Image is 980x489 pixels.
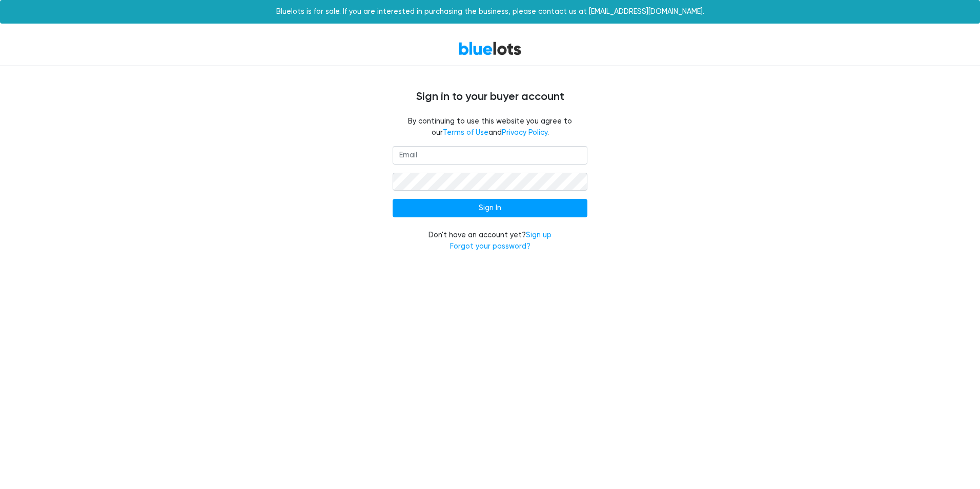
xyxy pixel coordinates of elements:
[502,128,547,137] a: Privacy Policy
[393,116,587,138] fieldset: By continuing to use this website you agree to our and .
[393,199,587,217] input: Sign In
[393,146,587,165] input: Email
[393,230,587,252] div: Don't have an account yet?
[526,231,552,239] a: Sign up
[450,242,530,251] a: Forgot your password?
[458,41,522,56] a: BlueLots
[182,90,798,104] h4: Sign in to your buyer account
[443,128,488,137] a: Terms of Use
